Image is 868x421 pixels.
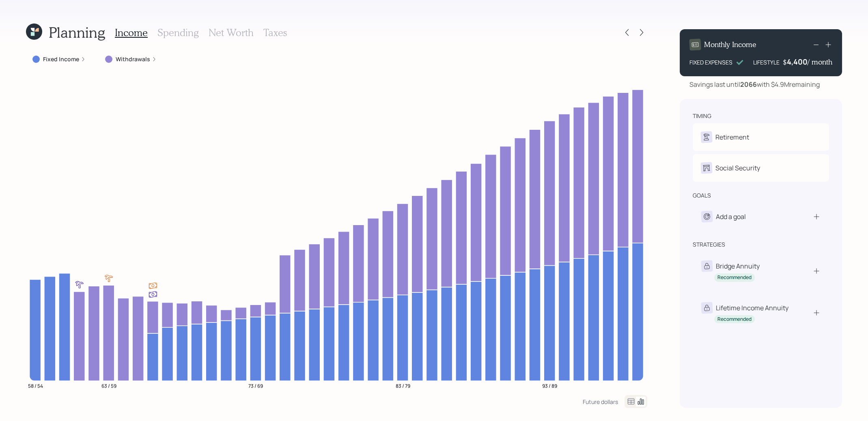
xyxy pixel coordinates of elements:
[395,382,410,389] tspan: 83 / 79
[43,55,79,63] label: Fixed Income
[157,27,199,39] h3: Spending
[783,58,787,67] h4: $
[787,57,808,67] div: 4,400
[101,382,116,389] tspan: 63 / 59
[116,55,150,63] label: Withdrawals
[693,191,711,200] div: goals
[715,163,760,173] div: Social Security
[209,27,254,39] h3: Net Worth
[716,261,760,271] div: Bridge Annuity
[717,274,752,281] div: Recommended
[753,58,780,67] div: LIFESTYLE
[740,80,757,89] b: 2066
[693,112,711,120] div: timing
[717,316,752,323] div: Recommended
[28,382,43,389] tspan: 58 / 54
[583,398,618,406] div: Future dollars
[716,303,788,313] div: Lifetime Income Annuity
[248,382,263,389] tspan: 73 / 69
[716,212,746,221] div: Add a goal
[715,132,749,142] div: Retirement
[263,27,287,39] h3: Taxes
[49,24,105,41] h1: Planning
[689,79,820,89] div: Savings last until with $4.9M remaining
[704,40,756,49] h4: Monthly Income
[808,58,832,67] h4: / month
[115,27,148,39] h3: Income
[689,58,732,67] div: FIXED EXPENSES
[693,241,725,249] div: strategies
[542,382,557,389] tspan: 93 / 89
